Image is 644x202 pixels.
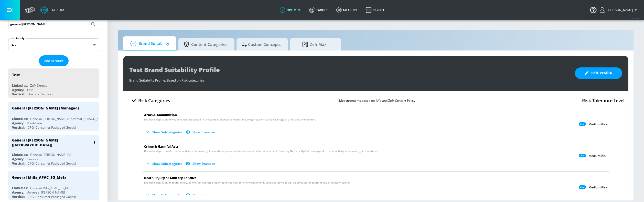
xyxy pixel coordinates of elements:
div: Vertical: [12,125,25,130]
span: Dramatic depiction of death, injury, or military conflict presented in the context of entertainme... [144,181,351,185]
div: Vertical: [12,92,25,96]
div: General Mills_APAC_SG_MetaLinked as:General Mills_APAC_SG_MetaAgency:Universal [PERSON_NAME]Verti... [8,171,99,200]
div: TestLinked as:Zefr DemosAgency:TestVertical:Financial Services [8,68,99,98]
div: Linked as: [12,153,28,157]
span: Death, Injury or Military Conflict [144,176,196,180]
button: Show Subcategories [144,159,184,168]
span: Arms & Ammunition [144,113,177,117]
div: Vertical: [12,161,25,166]
div: General [PERSON_NAME] (Managed)Linked as:General [PERSON_NAME] (Universal [PERSON_NAME])Agency:Mi... [8,102,99,131]
p: Medium Risk [588,154,607,158]
div: General Mills_APAC_SG_Meta [30,186,72,190]
button: Risk Categories [127,95,172,107]
span: Dramatic depiction of criminal activity or human rights violations presented in the context of en... [144,149,378,153]
p: Measurements based on 4A’s and Zefr Content Policy [339,98,415,103]
div: Agency: [12,157,24,161]
p: Medium Risk [588,185,607,189]
label: Sort By [15,37,26,40]
span: Content Categories [184,38,227,50]
a: optimize [276,1,305,19]
button: Show Subcategories [144,191,184,199]
div: Mindshare [27,121,42,125]
button: Show Subcategories [144,128,184,136]
p: Medium Risk [588,122,607,126]
div: Agency: [12,121,24,125]
span: Crime & Harmful Acts [144,144,178,149]
a: Report [362,1,389,19]
h4: Risk Categories [138,97,170,104]
div: Universal [PERSON_NAME] [27,190,65,195]
a: Atrium [40,6,64,14]
h4: Risk Tolerance Level [582,97,624,104]
div: Test [27,88,33,92]
span: Custom Concepts [242,38,281,50]
div: CPG (Consumer Packaged Goods) [28,125,76,130]
button: Add Account [39,55,69,66]
div: Brand Suitability Profile: Based on Risk categories [129,75,570,83]
button: Edit Profile [575,67,622,79]
span: v 4.28.0 [632,17,639,20]
div: General [PERSON_NAME] ([GEOGRAPHIC_DATA])Linked as:General [PERSON_NAME] CAAgency:KinessoVertical... [8,135,99,167]
button: Show Examples [184,128,218,136]
a: Target [305,1,332,19]
div: A-Z [8,38,99,51]
span: Add Account [44,58,63,64]
button: Show Examples [184,191,218,199]
span: Edit Profile [585,70,612,76]
input: Search by name [10,21,88,28]
div: Agency: [12,88,24,92]
div: Agency: [12,190,24,195]
div: General [PERSON_NAME] ([GEOGRAPHIC_DATA]) [12,138,91,147]
button: Show Examples [184,159,218,168]
div: Financial Services [28,92,53,96]
span: login as: andersson.ceron@zefr.com [605,8,633,12]
button: [PERSON_NAME] [600,7,639,13]
div: Linked as: [12,186,28,190]
div: Kinesso [27,157,38,161]
div: Zefr Demos [30,83,47,88]
button: Open Resource Center [586,3,600,17]
span: Brand Suitability [128,37,169,50]
a: measure [332,1,362,19]
div: CPG (Consumer Packaged Goods) [28,195,76,199]
div: Atrium [50,8,64,12]
div: CPG (Consumer Packaged Goods) [28,161,76,166]
div: General [PERSON_NAME] CA [30,153,71,157]
span: Dramatic depiction of weapons use presented in the context of entertainment. Breaking News or Op–... [144,118,316,122]
div: General Mills_APAC_SG_Meta [12,175,67,180]
div: Linked as: [12,83,28,88]
span: Zefr Max [295,38,334,50]
button: Submit Search [88,19,99,30]
div: General [PERSON_NAME] (Universal [PERSON_NAME]) [30,117,108,121]
div: Test [12,72,20,77]
div: Vertical: [12,195,25,199]
div: Linked as: [12,117,28,121]
div: General [PERSON_NAME] (Managed) [12,106,79,110]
